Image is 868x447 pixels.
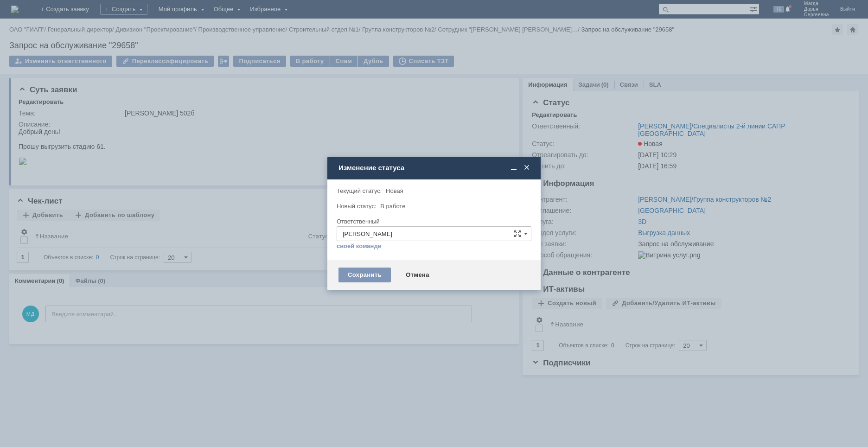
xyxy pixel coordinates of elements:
label: Новый статус: [337,203,377,210]
span: Новая [386,187,403,194]
span: Закрыть [522,164,531,172]
a: своей команде [337,243,381,250]
div: Изменение статуса [338,164,531,172]
span: Свернуть (Ctrl + M) [509,164,518,172]
span: Сложная форма [514,230,521,237]
div: Ответственный [337,218,530,224]
span: В работе [380,203,405,210]
label: Текущий статус: [337,187,382,194]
